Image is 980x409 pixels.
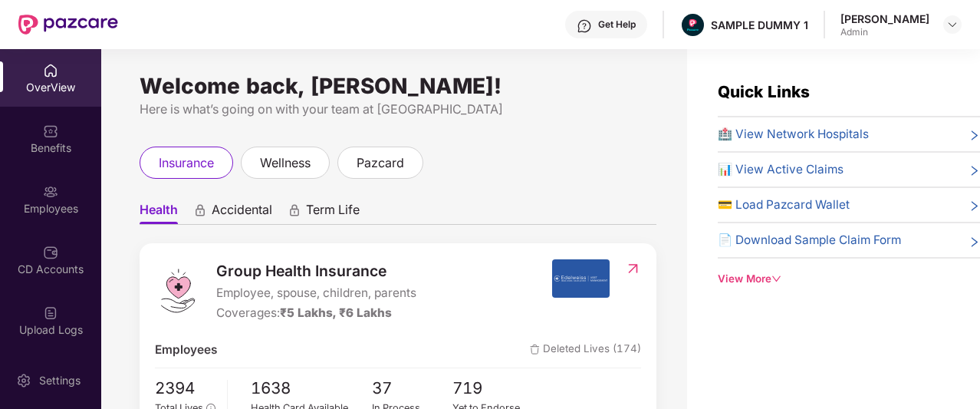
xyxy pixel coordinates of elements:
div: Coverages: [216,304,416,322]
span: 📊 View Active Claims [718,160,844,179]
div: Settings [35,373,85,388]
span: right [968,234,980,249]
div: Admin [840,26,929,38]
span: 719 [452,376,534,401]
img: svg+xml;base64,PHN2ZyBpZD0iVXBsb2FkX0xvZ3MiIGRhdGEtbmFtZT0iVXBsb2FkIExvZ3MiIHhtbG5zPSJodHRwOi8vd3... [43,305,58,321]
span: insurance [159,153,214,173]
div: Here is what’s going on with your team at [GEOGRAPHIC_DATA] [140,100,656,119]
img: RedirectIcon [625,261,641,276]
span: down [771,274,781,284]
span: ₹5 Lakhs, ₹6 Lakhs [280,305,392,320]
img: insurerIcon [552,259,610,298]
span: Employees [155,341,217,359]
span: Deleted Lives (174) [530,341,641,359]
div: animation [288,203,301,217]
span: Employee, spouse, children, parents [216,284,416,302]
span: Health [140,202,178,224]
div: [PERSON_NAME] [840,12,929,26]
img: svg+xml;base64,PHN2ZyBpZD0iRHJvcGRvd24tMzJ4MzIiIHhtbG5zPSJodHRwOi8vd3d3LnczLm9yZy8yMDAwL3N2ZyIgd2... [946,18,959,31]
img: svg+xml;base64,PHN2ZyBpZD0iSG9tZSIgeG1sbnM9Imh0dHA6Ly93d3cudzMub3JnLzIwMDAvc3ZnIiB3aWR0aD0iMjAiIG... [43,63,58,78]
div: Get Help [598,18,636,31]
span: pazcard [357,153,404,173]
span: 1638 [251,376,372,401]
img: New Pazcare Logo [18,15,118,35]
div: View More [718,271,980,287]
span: 📄 Download Sample Claim Form [718,231,901,249]
span: right [968,163,980,179]
img: logo [155,268,201,314]
img: svg+xml;base64,PHN2ZyBpZD0iQmVuZWZpdHMiIHhtbG5zPSJodHRwOi8vd3d3LnczLm9yZy8yMDAwL3N2ZyIgd2lkdGg9Ij... [43,124,58,139]
span: 💳 Load Pazcard Wallet [718,196,850,214]
img: svg+xml;base64,PHN2ZyBpZD0iQ0RfQWNjb3VudHMiIGRhdGEtbmFtZT0iQ0QgQWNjb3VudHMiIHhtbG5zPSJodHRwOi8vd3... [43,245,58,260]
img: svg+xml;base64,PHN2ZyBpZD0iSGVscC0zMngzMiIgeG1sbnM9Imh0dHA6Ly93d3cudzMub3JnLzIwMDAvc3ZnIiB3aWR0aD... [577,18,592,34]
span: Group Health Insurance [216,259,416,282]
span: 🏥 View Network Hospitals [718,125,869,143]
div: SAMPLE DUMMY 1 [711,18,808,32]
span: 2394 [155,376,215,401]
span: Term Life [306,202,360,224]
div: Welcome back, [PERSON_NAME]! [140,80,656,92]
span: Accidental [212,202,272,224]
span: right [968,199,980,214]
img: svg+xml;base64,PHN2ZyBpZD0iU2V0dGluZy0yMHgyMCIgeG1sbnM9Imh0dHA6Ly93d3cudzMub3JnLzIwMDAvc3ZnIiB3aW... [16,373,31,388]
img: Pazcare_Alternative_logo-01-01.png [682,14,704,36]
span: right [968,128,980,143]
span: Quick Links [718,82,810,101]
div: animation [193,203,207,217]
span: wellness [260,153,311,173]
img: deleteIcon [530,345,540,355]
img: svg+xml;base64,PHN2ZyBpZD0iRW1wbG95ZWVzIiB4bWxucz0iaHR0cDovL3d3dy53My5vcmcvMjAwMC9zdmciIHdpZHRoPS... [43,184,58,200]
span: 37 [372,376,453,401]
